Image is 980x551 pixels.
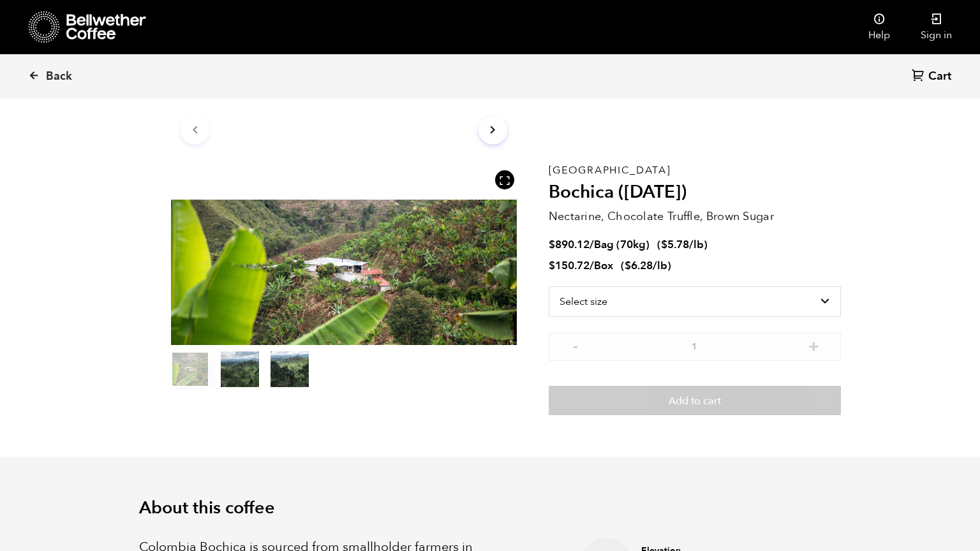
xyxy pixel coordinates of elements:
[594,258,613,273] span: Box
[549,182,841,203] h2: Bochica ([DATE])
[549,237,555,252] span: $
[653,258,667,273] span: /lb
[549,237,590,252] bdi: 890.12
[549,258,590,273] bdi: 150.72
[661,237,667,252] span: $
[46,69,72,84] span: Back
[549,208,841,225] p: Nectarine, Chocolate Truffle, Brown Sugar
[912,68,954,85] a: Cart
[549,386,841,415] button: Add to cart
[590,237,594,252] span: /
[594,237,650,252] span: Bag (70kg)
[568,339,584,351] button: -
[139,498,841,518] h2: About this coffee
[590,258,594,273] span: /
[806,339,822,351] button: +
[625,258,631,273] span: $
[621,258,671,273] span: ( )
[625,258,653,273] bdi: 6.28
[549,258,555,273] span: $
[928,69,951,84] span: Cart
[689,237,704,252] span: /lb
[657,237,708,252] span: ( )
[661,237,689,252] bdi: 5.78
